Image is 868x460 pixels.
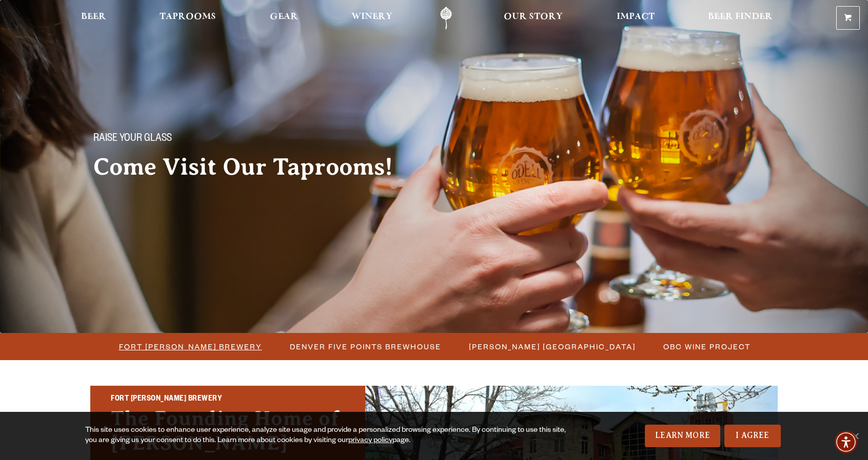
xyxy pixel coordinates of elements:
[645,425,720,447] a: Learn More
[663,339,751,354] span: OBC Wine Project
[701,7,779,30] a: Beer Finder
[724,425,781,447] a: I Agree
[351,13,392,21] span: Winery
[93,154,413,180] h2: Come Visit Our Taprooms!
[345,7,399,30] a: Winery
[263,7,305,30] a: Gear
[284,339,446,354] a: Denver Five Points Brewhouse
[270,13,298,21] span: Gear
[835,431,857,453] div: Accessibility Menu
[497,7,569,30] a: Our Story
[113,339,267,354] a: Fort [PERSON_NAME] Brewery
[427,7,465,30] a: Odell Home
[119,339,262,354] span: Fort [PERSON_NAME] Brewery
[74,7,113,30] a: Beer
[348,437,392,445] a: privacy policy
[153,7,223,30] a: Taprooms
[85,426,575,446] div: This site uses cookies to enhance user experience, analyze site usage and provide a personalized ...
[290,339,441,354] span: Denver Five Points Brewhouse
[160,13,216,21] span: Taprooms
[463,339,641,354] a: [PERSON_NAME] [GEOGRAPHIC_DATA]
[469,339,636,354] span: [PERSON_NAME] [GEOGRAPHIC_DATA]
[657,339,756,354] a: OBC Wine Project
[610,7,661,30] a: Impact
[81,13,106,21] span: Beer
[617,13,655,21] span: Impact
[111,393,345,406] h2: Fort [PERSON_NAME] Brewery
[708,13,773,21] span: Beer Finder
[93,133,172,146] span: Raise your glass
[504,13,563,21] span: Our Story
